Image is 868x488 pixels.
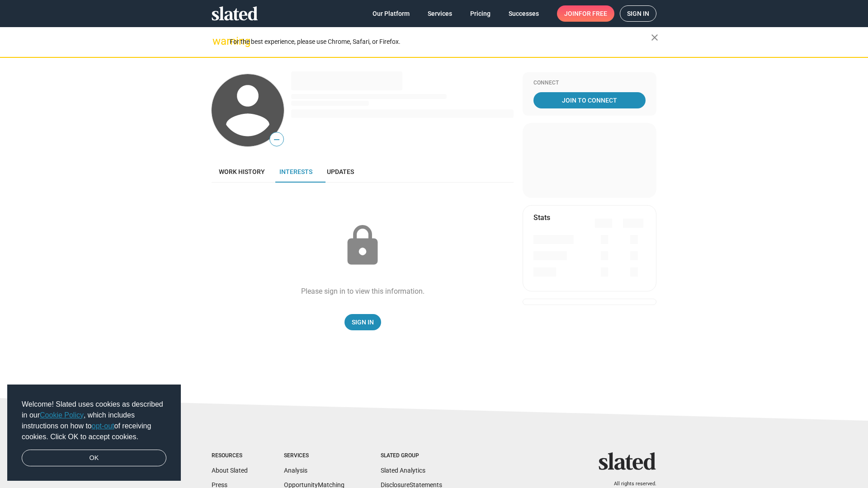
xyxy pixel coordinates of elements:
div: Please sign in to view this information. [301,286,425,296]
a: Sign In [344,314,381,330]
a: Our Platform [365,5,417,22]
a: About Slated [212,467,248,474]
span: Successes [509,5,539,22]
span: Our Platform [373,5,410,22]
span: Join [564,5,607,22]
a: Interests [272,161,320,183]
div: Services [284,452,344,460]
div: For the best experience, please use Chrome, Safari, or Firefox. [230,36,651,48]
mat-icon: warning [212,36,223,47]
mat-card-title: Stats [533,213,550,222]
a: Slated Analytics [381,467,425,474]
div: Slated Group [381,452,442,460]
a: Joinfor free [557,5,614,22]
a: Pricing [463,5,498,22]
span: Work history [219,168,265,175]
mat-icon: lock [340,223,385,268]
a: Updates [320,161,361,183]
a: dismiss cookie message [22,450,166,467]
span: Welcome! Slated uses cookies as described in our , which includes instructions on how to of recei... [22,399,166,442]
a: Services [420,5,459,22]
span: — [270,134,283,145]
a: opt-out [92,422,114,430]
mat-icon: close [649,32,660,43]
a: Cookie Policy [40,411,84,419]
span: Services [428,5,452,22]
a: Analysis [284,467,307,474]
a: Join To Connect [533,92,646,108]
a: Work history [212,161,272,183]
div: Resources [212,452,248,460]
span: Join To Connect [535,92,644,108]
span: for free [579,5,607,22]
div: Connect [533,80,646,87]
div: cookieconsent [7,385,181,481]
span: Interests [279,168,312,175]
a: Successes [501,5,546,22]
span: Sign in [627,6,649,21]
span: Updates [327,168,354,175]
a: Sign in [620,5,656,22]
span: Sign In [352,314,374,330]
span: Pricing [470,5,491,22]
